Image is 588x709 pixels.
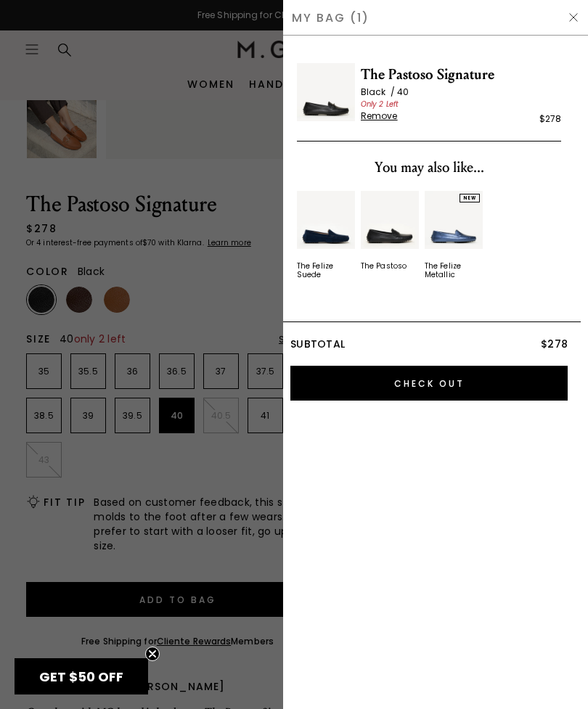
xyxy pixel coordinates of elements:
div: NEW [460,194,480,202]
div: The Felize Metallic [425,262,483,279]
span: $278 [541,337,568,351]
div: GET $50 OFFClose teaser [15,658,148,694]
span: GET $50 OFF [39,668,123,686]
input: Check Out [290,366,568,401]
div: The Felize Suede [297,262,355,279]
span: Remove [361,110,398,122]
img: The Pastoso Signature [297,63,355,121]
img: v_11573_01_Main_New_ThePastoso_Black_Leather_290x387_crop_center.jpg [361,191,419,249]
a: The Felize Suede [297,191,355,279]
img: 7385131974715_01_Main_New_TheFelize_MidnightBlue_MetallicLeather_290x387_crop_center.jpg [425,191,483,249]
span: The Pastoso Signature [361,63,561,86]
div: $278 [539,112,561,126]
img: Hide Drawer [568,12,579,23]
img: v_05671_01_Main_New_TheFelize_MidnightBlue_Suede_290x387_crop_center.jpg [297,191,355,249]
a: The Pastoso [361,191,419,271]
span: Only 2 Left [361,99,399,110]
span: 40 [397,86,409,98]
button: Close teaser [145,647,160,661]
div: You may also like... [297,156,561,179]
a: NEWThe Felize Metallic [425,191,483,279]
div: 2 / 3 [361,191,419,279]
span: Subtotal [290,337,345,351]
span: Black [361,86,397,98]
div: The Pastoso [361,262,407,271]
div: 1 / 3 [297,191,355,279]
div: 3 / 3 [425,191,483,279]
